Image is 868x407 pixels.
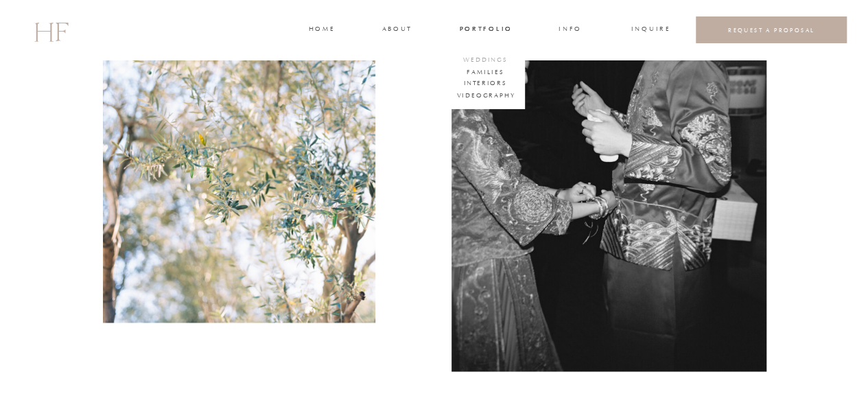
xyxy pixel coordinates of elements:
[382,24,411,36] a: about
[707,26,836,34] a: REQUEST A PROPOSAL
[457,91,511,103] a: VIDEOGRAPHY
[464,78,505,91] a: Interiors
[558,24,583,36] a: INFO
[631,24,668,36] a: INQUIRE
[460,24,511,36] a: portfolio
[34,10,68,50] a: HF
[465,67,506,80] a: FAMILIES
[309,24,334,36] a: home
[462,55,510,67] a: WEDDINGS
